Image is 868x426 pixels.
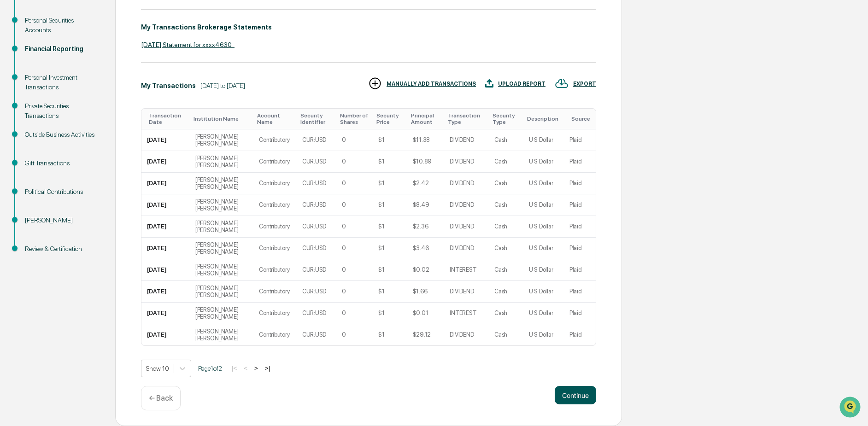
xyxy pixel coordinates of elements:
[141,238,190,259] td: [DATE]
[253,324,296,345] td: Contributory
[342,266,346,273] div: 0
[9,70,26,87] img: 1746055101610-c473b297-6a78-478c-a979-82029cc54cd1
[450,245,474,251] div: DIVIDEND
[302,180,326,187] div: CUR:USD
[302,223,326,230] div: CUR:USD
[529,309,553,316] div: U S Dollar
[413,223,428,230] div: $2.36
[342,201,346,208] div: 0
[368,76,382,90] img: MANUALLY ADD TRANSACTIONS
[529,180,553,187] div: U S Dollar
[229,364,240,372] button: |<
[494,331,507,338] div: Cash
[141,151,190,173] td: [DATE]
[494,158,507,165] div: Cash
[195,285,248,298] div: [PERSON_NAME] [PERSON_NAME]
[302,309,326,316] div: CUR:USD
[564,216,596,238] td: Plaid
[157,73,168,84] button: Start new chat
[141,82,196,89] div: My Transactions
[25,158,100,168] div: Gift Transactions
[529,331,553,338] div: U S Dollar
[6,112,63,129] a: 🖐️Preclearance
[253,303,296,324] td: Contributory
[302,245,326,251] div: CUR:USD
[25,101,100,121] div: Private Securities Transactions
[378,309,384,316] div: $1
[342,136,346,143] div: 0
[141,173,190,194] td: [DATE]
[450,266,476,273] div: INTEREST
[413,331,431,338] div: $29.12
[25,44,100,54] div: Financial Reporting
[839,396,863,420] iframe: Open customer support
[485,76,493,90] img: UPLOAD REPORT
[571,116,592,122] div: Toggle SortBy
[200,82,245,89] div: [DATE] to [DATE]
[195,176,248,190] div: [PERSON_NAME] [PERSON_NAME]
[450,201,474,208] div: DIVIDEND
[573,81,596,87] div: EXPORT
[241,364,250,372] button: <
[342,288,346,295] div: 0
[378,180,384,187] div: $1
[141,23,272,31] div: My Transactions Brokerage Statements
[378,136,384,143] div: $1
[498,81,545,87] div: UPLOAD REPORT
[450,288,474,295] div: DIVIDEND
[141,303,190,324] td: [DATE]
[564,194,596,216] td: Plaid
[253,129,296,151] td: Contributory
[527,116,560,122] div: Toggle SortBy
[194,116,250,122] div: Toggle SortBy
[31,70,151,80] div: Start new chat
[413,288,428,295] div: $1.66
[9,117,17,124] div: 🖐️
[25,216,100,225] div: [PERSON_NAME]
[564,238,596,259] td: Plaid
[413,266,429,273] div: $0.02
[411,112,441,125] div: Toggle SortBy
[378,201,384,208] div: $1
[65,156,111,163] a: Powered byPylon
[340,112,369,125] div: Toggle SortBy
[494,201,507,208] div: Cash
[450,223,474,230] div: DIVIDEND
[149,394,173,403] p: ← Back
[494,309,507,316] div: Cash
[413,180,429,187] div: $2.42
[529,245,553,251] div: U S Dollar
[342,223,346,230] div: 0
[342,309,346,316] div: 0
[378,223,384,230] div: $1
[195,155,248,169] div: [PERSON_NAME] [PERSON_NAME]
[494,180,507,187] div: Cash
[529,201,553,208] div: U S Dollar
[253,173,296,194] td: Contributory
[494,136,507,143] div: Cash
[529,223,553,230] div: U S Dollar
[413,245,429,251] div: $3.46
[63,112,118,129] a: 🗄️Attestations
[555,386,596,404] button: Continue
[252,364,261,372] button: >
[141,41,596,48] div: [DATE] Statement for xxxx4630_
[141,194,190,216] td: [DATE]
[195,306,248,320] div: [PERSON_NAME] [PERSON_NAME]
[253,216,296,238] td: Contributory
[253,281,296,303] td: Contributory
[529,136,553,143] div: U S Dollar
[92,156,111,163] span: Pylon
[253,151,296,173] td: Contributory
[387,81,476,87] div: MANUALLY ADD TRANSACTIONS
[564,303,596,324] td: Plaid
[450,136,474,143] div: DIVIDEND
[378,266,384,273] div: $1
[564,259,596,281] td: Plaid
[450,180,474,187] div: DIVIDEND
[195,133,248,147] div: [PERSON_NAME] [PERSON_NAME]
[342,180,346,187] div: 0
[25,244,100,254] div: Review & Certification
[195,328,248,342] div: [PERSON_NAME] [PERSON_NAME]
